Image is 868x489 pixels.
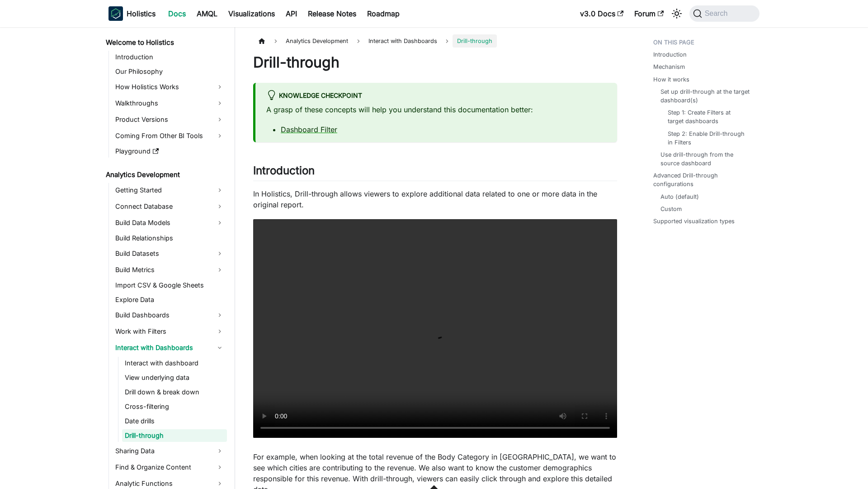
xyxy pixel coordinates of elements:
span: Analytics Development [281,34,353,48]
button: Search (Command+K) [689,5,759,22]
a: Explore Data [113,293,227,306]
a: Build Relationships [113,232,227,244]
a: Our Philosophy [113,65,227,78]
h1: Drill-through [253,53,617,72]
a: Visualizations [223,6,280,21]
a: Coming From Other BI Tools [113,129,227,143]
p: A grasp of these concepts will help you understand this documentation better: [266,104,606,115]
a: Import CSV & Google Sheets [113,279,227,292]
a: Drill-through [122,429,227,442]
a: Home page [253,34,270,48]
a: Use drill-through from the source dashboard [660,150,750,168]
a: Drill down & break down [122,386,227,398]
a: Docs [163,6,191,21]
span: Search [702,10,733,18]
a: Build Dashboards [113,308,227,322]
a: Introduction [113,51,227,63]
a: Welcome to Holistics [103,36,227,49]
a: Walkthroughs [113,96,227,110]
a: Advanced Drill-through configurations [653,171,754,188]
a: Find & Organize Content [113,460,227,475]
a: Build Datasets [113,246,227,261]
a: v3.0 Docs [575,6,629,21]
a: Custom [660,205,682,213]
span: Interact with Dashboards [364,34,442,48]
a: API [280,6,302,21]
a: Interact with dashboard [122,357,227,369]
a: Introduction [653,50,687,59]
p: In Holistics, Drill-through allows viewers to explore additional data related to one or more data... [253,188,617,210]
a: Product Versions [113,112,227,127]
a: AMQL [191,6,223,21]
b: Holistics [127,8,156,19]
a: Date drills [122,415,227,427]
a: Work with Filters [113,324,227,339]
a: Step 1: Create Filters at target dashboards [668,108,747,125]
a: Build Metrics [113,263,227,277]
img: Holistics [108,6,123,21]
a: Build Data Models [113,216,227,230]
a: Roadmap [362,6,405,21]
a: Release Notes [302,6,362,21]
a: Connect Database [113,199,227,214]
a: Getting Started [113,183,227,197]
a: Set up drill-through at the target dashboard(s) [660,87,750,105]
a: Dashboard Filter [281,125,337,134]
a: Sharing Data [113,444,227,458]
a: Auto (default) [660,192,699,201]
a: Forum [629,6,669,21]
div: Knowledge Checkpoint [266,90,606,102]
a: Mechanism [653,62,685,71]
a: How Holistics Works [113,80,227,94]
button: Switch between dark and light mode (currently system mode) [670,6,684,21]
nav: Breadcrumbs [253,34,617,48]
video: Your browser does not support embedding video, but you can . [253,219,617,438]
nav: Docs sidebar [99,27,235,489]
a: Analytics Development [103,168,227,181]
a: Step 2: Enable Drill-through in Filters [668,129,747,147]
a: Cross-filtering [122,400,227,413]
a: View underlying data [122,371,227,384]
h2: Introduction [253,164,617,181]
a: HolisticsHolisticsHolistics [108,6,156,21]
a: How it works [653,75,689,84]
a: Interact with Dashboards [113,340,227,355]
a: Supported visualization types [653,217,735,225]
a: Playground [113,145,227,158]
span: Drill-through [453,34,497,48]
